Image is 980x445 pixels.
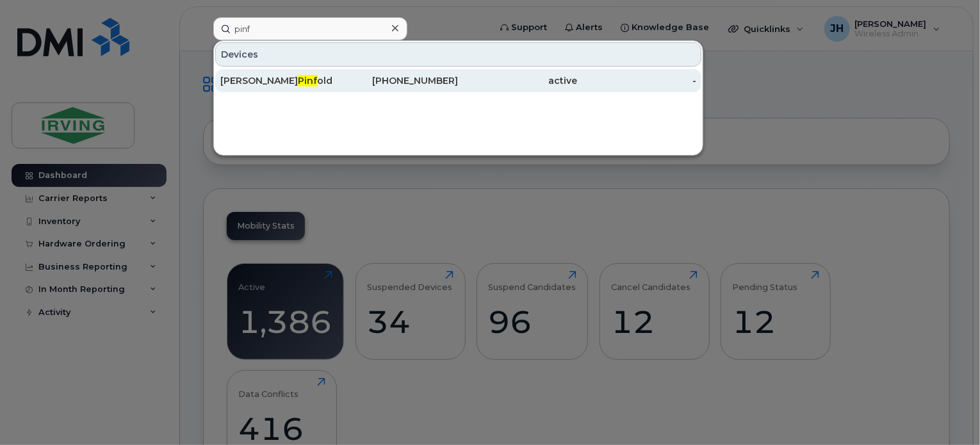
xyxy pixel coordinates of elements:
div: [PERSON_NAME] old [220,74,339,87]
a: [PERSON_NAME]Pinfold[PHONE_NUMBER]active- [215,69,701,92]
span: Pinf [298,75,317,86]
div: - [577,74,696,87]
div: active [459,74,578,87]
div: Devices [215,42,701,67]
div: [PHONE_NUMBER] [339,74,459,87]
